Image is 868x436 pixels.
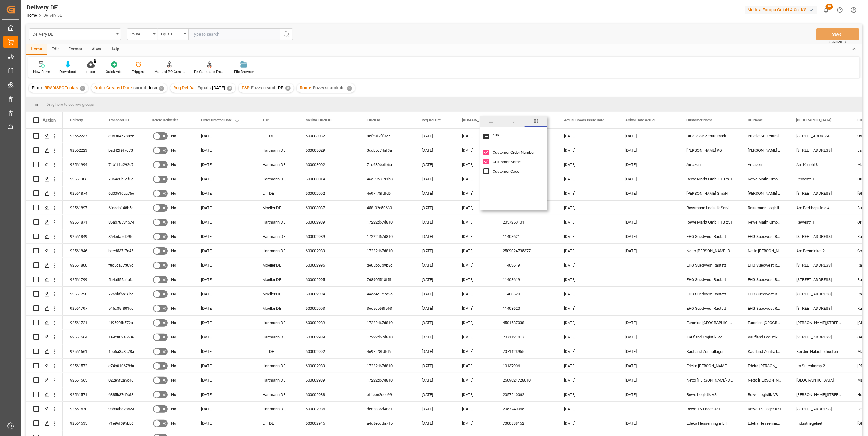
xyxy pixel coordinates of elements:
[63,215,101,229] div: 92561871
[557,229,618,243] div: [DATE]
[194,172,255,186] div: [DATE]
[789,330,850,344] div: [STREET_ADDRESS]
[789,143,850,157] div: [STREET_ADDRESS]
[101,172,145,186] div: 7054c3b5cf0d
[679,143,740,157] div: [PERSON_NAME] KG
[495,215,557,229] div: 2057250101
[495,359,557,373] div: 10137906
[740,186,789,200] div: [PERSON_NAME] GmbH
[493,169,519,174] span: Customer Code
[789,172,850,186] div: Rewestr. 1
[280,28,293,40] button: search button
[255,344,298,358] div: LIT DE
[495,272,557,286] div: 11403619
[557,157,618,172] div: [DATE]
[745,6,817,14] div: Melitta Europa GmbH & Co. KG
[298,129,359,143] div: 600003032
[789,129,850,143] div: [STREET_ADDRESS]
[63,172,101,186] div: 92561985
[359,373,414,387] div: 17222d67d810
[63,359,101,373] div: 92561572
[679,157,740,172] div: Amazon
[618,186,679,200] div: [DATE]
[679,244,740,258] div: Netto [PERSON_NAME]-Discount
[414,330,455,344] div: [DATE]
[194,215,255,229] div: [DATE]
[495,330,557,344] div: 7071127417
[255,359,298,373] div: Hartmann DE
[495,287,557,301] div: 11403620
[618,129,679,143] div: [DATE]
[29,28,121,40] button: open menu
[414,129,455,143] div: [DATE]
[255,229,298,243] div: Hartmann DE
[26,215,63,229] div: Press SPACE to select this row.
[194,316,255,330] div: [DATE]
[789,186,850,200] div: [STREET_ADDRESS]
[298,287,359,301] div: 600002994
[455,359,495,373] div: [DATE]
[194,201,255,215] div: [DATE]
[557,316,618,330] div: [DATE]
[194,258,255,272] div: [DATE]
[26,287,63,301] div: Press SPACE to select this row.
[101,143,145,157] div: bad42f9f7c73
[26,186,63,201] div: Press SPACE to select this row.
[32,30,114,38] div: Delivery DE
[618,157,679,172] div: [DATE]
[359,201,414,215] div: 458f02d50630
[414,244,455,258] div: [DATE]
[63,344,101,358] div: 92561661
[101,244,145,258] div: becd537f7a45
[101,287,145,301] div: 725bbfba15bc
[63,143,101,157] div: 92562223
[194,287,255,301] div: [DATE]
[789,301,850,315] div: [STREET_ADDRESS]
[455,215,495,229] div: [DATE]
[557,215,618,229] div: [DATE]
[618,172,679,186] div: [DATE]
[26,129,63,143] div: Press SPACE to select this row.
[101,186,145,200] div: 6d00510aa76e
[63,330,101,344] div: 92561664
[101,330,145,344] div: 1e9c809a6636
[740,344,789,358] div: Kaufland Zentrallager
[789,316,850,330] div: [PERSON_NAME][STREET_ADDRESS]
[740,258,789,272] div: EHG Suedwest Rastatt
[101,229,145,243] div: 864eda5d99fc
[455,344,495,358] div: [DATE]
[495,316,557,330] div: 4501587038
[101,272,145,286] div: 5a4a555a4afa
[194,301,255,315] div: [DATE]
[495,344,557,358] div: 7071123955
[740,215,789,229] div: Rewe Markt GmbH TS 251
[255,316,298,330] div: Hartmann DE
[64,44,87,55] div: Format
[618,244,679,258] div: [DATE]
[255,272,298,286] div: Moeller DE
[298,215,359,229] div: 600002989
[101,316,145,330] div: f49590fb572a
[359,359,414,373] div: 17222d67d810
[455,301,495,315] div: [DATE]
[618,316,679,330] div: [DATE]
[255,330,298,344] div: Hartmann DE
[679,344,740,358] div: Kaufland Zentrallager
[679,301,740,315] div: EHG Suedwest Rastatt
[557,258,618,272] div: [DATE]
[359,129,414,143] div: aefc0f2ff022
[525,116,547,127] span: columns
[414,344,455,358] div: [DATE]
[255,244,298,258] div: Hartmann DE
[359,229,414,243] div: 17222d67d810
[63,157,101,172] div: 92561994
[495,301,557,315] div: 11403620
[359,272,414,286] div: 768905518f5f
[298,272,359,286] div: 600002995
[26,359,63,373] div: Press SPACE to select this row.
[740,301,789,315] div: EHG Suedwest Rastatt
[63,316,101,330] div: 92561721
[359,287,414,301] div: 4aed4c1c7a9a
[455,244,495,258] div: [DATE]
[557,172,618,186] div: [DATE]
